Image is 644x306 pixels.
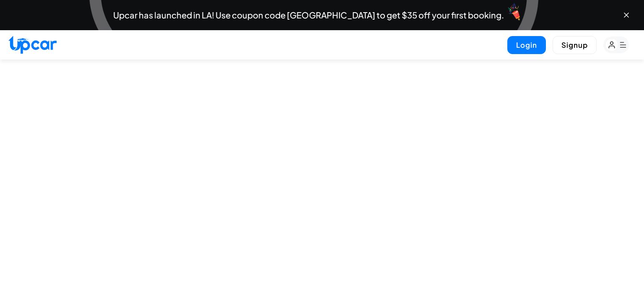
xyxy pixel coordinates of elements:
button: Close banner [622,11,631,19]
button: Signup [553,36,597,54]
button: Login [507,36,546,54]
span: Upcar has launched in LA! Use coupon code [GEOGRAPHIC_DATA] to get $35 off your first booking. [113,11,504,19]
img: Upcar Logo [8,36,57,54]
